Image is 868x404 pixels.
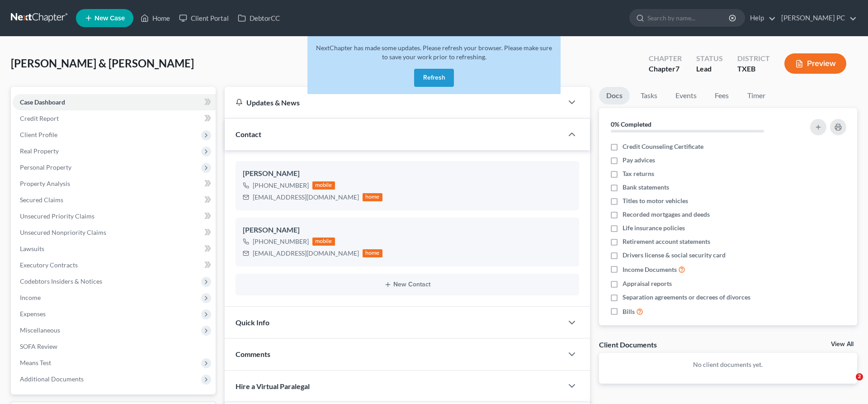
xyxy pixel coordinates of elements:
[253,193,359,202] div: [EMAIL_ADDRESS][DOMAIN_NAME]
[13,241,216,257] a: Lawsuits
[623,293,750,302] span: Separation agreements or decrees of divorces
[20,359,51,366] span: Means Test
[233,10,284,26] a: DebtorCC
[623,265,677,274] span: Income Documents
[363,193,382,201] div: home
[20,294,41,301] span: Income
[13,110,216,127] a: Credit Report
[175,10,233,26] a: Client Portal
[363,249,382,257] div: home
[20,245,44,252] span: Lawsuits
[20,131,57,138] span: Client Profile
[20,261,78,269] span: Executory Contracts
[20,228,106,236] span: Unsecured Nonpriority Claims
[243,225,572,236] div: [PERSON_NAME]
[20,326,60,334] span: Miscellaneous
[20,98,65,106] span: Case Dashboard
[312,238,335,246] div: mobile
[696,53,723,64] div: Status
[668,87,704,105] a: Events
[236,130,261,138] span: Contact
[20,212,94,220] span: Unsecured Priority Claims
[13,94,216,110] a: Case Dashboard
[20,196,63,204] span: Secured Claims
[13,224,216,241] a: Unsecured Nonpriority Claims
[708,87,736,105] a: Fees
[856,373,863,380] span: 2
[243,168,572,179] div: [PERSON_NAME]
[623,169,654,178] span: Tax returns
[13,192,216,208] a: Secured Claims
[623,251,726,260] span: Drivers license & social security card
[649,53,682,64] div: Chapter
[11,57,194,70] span: [PERSON_NAME] & [PERSON_NAME]
[623,156,655,165] span: Pay advices
[696,64,723,74] div: Lead
[745,10,776,26] a: Help
[623,196,688,205] span: Titles to motor vehicles
[20,277,102,285] span: Codebtors Insiders & Notices
[740,87,773,105] a: Timer
[236,382,310,390] span: Hire a Virtual Paralegal
[312,181,335,190] div: mobile
[606,360,850,369] p: No client documents yet.
[13,338,216,355] a: SOFA Review
[623,142,703,151] span: Credit Counseling Certificate
[623,223,685,233] span: Life insurance policies
[737,53,770,64] div: District
[633,87,665,105] a: Tasks
[13,176,216,192] a: Property Analysis
[20,310,46,318] span: Expenses
[236,98,552,107] div: Updates & News
[611,120,651,128] strong: 0% Completed
[623,307,635,316] span: Bills
[94,15,125,22] span: New Case
[414,69,454,87] button: Refresh
[623,210,710,219] span: Recorded mortgages and deeds
[623,279,672,288] span: Appraisal reports
[599,87,630,105] a: Docs
[253,181,309,190] div: [PHONE_NUMBER]
[253,249,359,258] div: [EMAIL_ADDRESS][DOMAIN_NAME]
[623,237,710,246] span: Retirement account statements
[13,208,216,224] a: Unsecured Priority Claims
[20,147,59,155] span: Real Property
[20,163,71,171] span: Personal Property
[675,64,679,73] span: 7
[837,373,859,395] iframe: Intercom live chat
[136,10,175,26] a: Home
[253,237,309,246] div: [PHONE_NUMBER]
[20,114,59,122] span: Credit Report
[599,340,657,349] div: Client Documents
[649,64,682,74] div: Chapter
[623,183,669,192] span: Bank statements
[20,342,57,350] span: SOFA Review
[236,350,270,358] span: Comments
[831,341,854,347] a: View All
[243,281,572,288] button: New Contact
[777,10,857,26] a: [PERSON_NAME] PC
[20,375,84,383] span: Additional Documents
[316,44,552,61] span: NextChapter has made some updates. Please refresh your browser. Please make sure to save your wor...
[13,257,216,273] a: Executory Contracts
[784,53,846,74] button: Preview
[20,180,70,187] span: Property Analysis
[236,318,269,327] span: Quick Info
[647,10,730,26] input: Search by name...
[737,64,770,74] div: TXEB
